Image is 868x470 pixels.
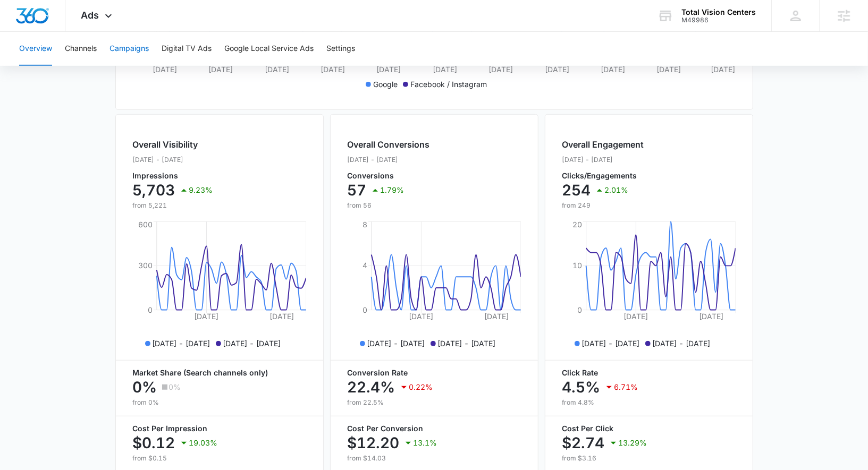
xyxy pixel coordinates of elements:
tspan: [DATE] [623,312,648,321]
p: 6.71% [614,383,638,391]
tspan: [DATE] [321,65,345,74]
tspan: 0 [155,58,160,67]
tspan: [DATE] [376,65,401,74]
tspan: 10 [572,261,582,270]
p: from 56 [348,201,430,210]
p: 0% [133,379,157,396]
tspan: [DATE] [699,312,723,321]
p: from 4.8% [562,398,736,407]
p: 5,703 [133,182,175,199]
button: Settings [326,32,355,66]
p: 19.03% [189,439,218,447]
p: [DATE] - [DATE] [223,338,281,349]
tspan: [DATE] [601,65,625,74]
tspan: [DATE] [656,65,681,74]
p: from 22.5% [348,398,521,407]
p: Click Rate [562,369,736,377]
p: [DATE] - [DATE] [438,338,496,349]
h2: Overall Visibility [133,138,213,151]
p: Clicks/Engagements [562,172,644,180]
tspan: 0 [577,305,582,314]
tspan: [DATE] [488,65,513,74]
p: 0.22% [409,383,433,391]
button: Campaigns [109,32,149,66]
p: $2.74 [562,434,605,451]
tspan: 8 [362,220,367,229]
tspan: 20 [572,220,582,229]
p: 13.1% [414,439,437,447]
p: Cost Per Click [562,425,736,432]
p: [DATE] - [DATE] [133,155,213,165]
p: Facebook / Instagram [410,79,487,90]
span: Ads [81,10,99,21]
button: Digital TV Ads [162,32,212,66]
tspan: [DATE] [264,65,289,74]
div: account id [681,16,756,24]
p: [DATE] - [DATE] [582,338,640,349]
p: 1.79% [381,186,404,194]
tspan: [DATE] [432,65,457,74]
tspan: 4 [362,261,367,270]
tspan: 0 [147,305,152,314]
tspan: 0 [362,305,367,314]
button: Google Local Service Ads [224,32,314,66]
tspan: [DATE] [152,65,176,74]
p: Conversions [348,172,430,180]
h2: Overall Engagement [562,138,644,151]
tspan: 600 [138,220,152,229]
p: 254 [562,182,591,199]
p: 57 [348,182,367,199]
p: 13.29% [619,439,647,447]
p: Cost Per Conversion [348,425,521,432]
p: from $14.03 [348,454,521,463]
p: [DATE] - [DATE] [153,338,210,349]
p: 4.5% [562,379,601,396]
p: $0.12 [133,434,175,451]
button: Overview [19,32,52,66]
p: [DATE] - [DATE] [653,338,711,349]
p: 2.01% [605,186,629,194]
p: 0% [169,383,181,391]
p: Google [373,79,398,90]
button: Channels [65,32,97,66]
p: 22.4% [348,379,395,396]
tspan: [DATE] [544,65,569,74]
p: Conversion Rate [348,369,521,377]
div: account name [681,8,756,16]
p: from 0% [133,398,306,407]
h2: Overall Conversions [348,138,430,151]
p: Cost Per Impression [133,425,306,432]
tspan: [DATE] [710,65,735,74]
p: Impressions [133,172,213,180]
p: Market Share (Search channels only) [133,369,306,377]
p: from $0.15 [133,454,306,463]
tspan: [DATE] [484,312,509,321]
tspan: [DATE] [194,312,218,321]
tspan: 300 [138,261,152,270]
p: [DATE] - [DATE] [367,338,425,349]
p: $12.20 [348,434,400,451]
tspan: [DATE] [269,312,294,321]
p: 9.23% [189,186,213,194]
tspan: [DATE] [409,312,433,321]
p: [DATE] - [DATE] [348,155,430,165]
p: [DATE] - [DATE] [562,155,644,165]
p: from $3.16 [562,454,736,463]
p: from 249 [562,201,644,210]
p: from 5,221 [133,201,213,210]
tspan: [DATE] [208,65,233,74]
